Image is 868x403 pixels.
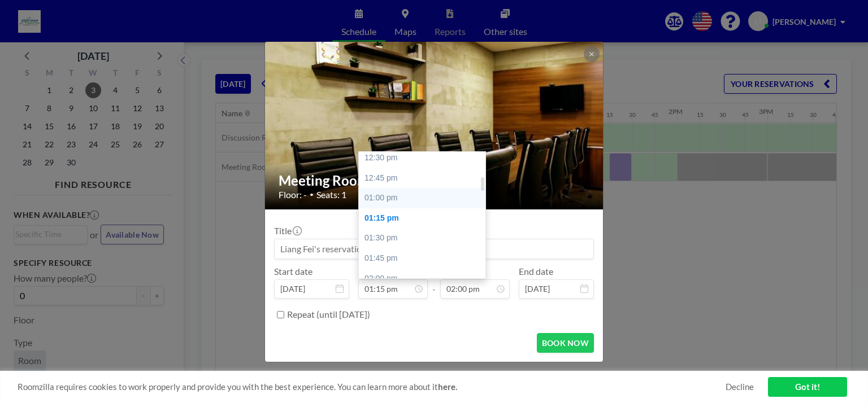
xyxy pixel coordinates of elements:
[359,208,491,229] div: 01:15 pm
[359,188,491,208] div: 01:00 pm
[726,382,754,392] a: Decline
[519,266,553,277] label: End date
[275,239,593,259] input: Liang Fei's reservation
[279,189,307,200] span: Floor: -
[438,382,457,392] a: here.
[359,148,491,168] div: 12:30 pm
[359,269,491,289] div: 02:00 pm
[316,189,346,200] span: Seats: 1
[432,270,436,295] span: -
[18,382,726,392] span: Roomzilla requires cookies to work properly and provide you with the best experience. You can lea...
[537,333,594,353] button: BOOK NOW
[274,266,313,277] label: Start date
[359,228,491,248] div: 01:30 pm
[359,248,491,269] div: 01:45 pm
[265,12,604,238] img: 537.jpg
[359,168,491,189] div: 12:45 pm
[274,225,301,236] label: Title
[310,190,314,199] span: •
[768,377,847,397] a: Got it!
[279,172,591,189] h2: Meeting Room
[287,309,370,320] label: Repeat (until [DATE])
